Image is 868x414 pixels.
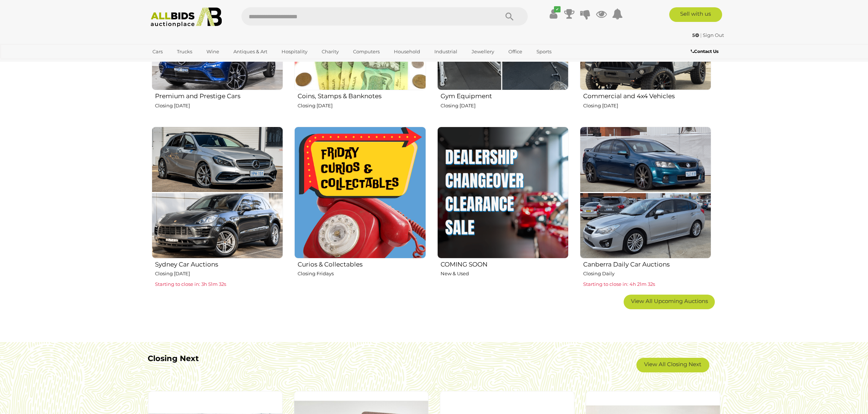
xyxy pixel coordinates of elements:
[532,46,556,58] a: Sports
[580,127,711,258] img: Canberra Daily Car Auctions
[277,46,312,58] a: Hospitality
[155,259,283,268] h2: Sydney Car Auctions
[554,6,561,12] i: ✔
[548,7,559,20] a: ✔
[441,101,569,110] p: Closing [DATE]
[437,127,569,258] img: COMING SOON
[148,58,209,70] a: [GEOGRAPHIC_DATA]
[389,46,425,58] a: Household
[691,49,718,54] b: Contact Us
[583,91,711,100] h2: Commercial and 4x4 Vehicles
[692,32,700,38] a: 5
[583,281,655,287] span: Starting to close in: 4h 21m 32s
[441,259,569,268] h2: COMING SOON
[155,91,283,100] h2: Premium and Prestige Cars
[441,269,569,278] p: New & Used
[152,127,283,258] img: Sydney Car Auctions
[298,269,426,278] p: Closing Fridays
[148,46,167,58] a: Cars
[467,46,499,58] a: Jewellery
[703,32,724,38] a: Sign Out
[692,32,699,38] strong: 5
[583,101,711,110] p: Closing [DATE]
[700,32,702,38] span: |
[583,269,711,278] p: Closing Daily
[172,46,197,58] a: Trucks
[298,91,426,100] h2: Coins, Stamps & Banknotes
[298,259,426,268] h2: Curios & Collectables
[441,91,569,100] h2: Gym Equipment
[669,7,722,22] a: Sell with us
[580,126,711,289] a: Canberra Daily Car Auctions Closing Daily Starting to close in: 4h 21m 32s
[691,47,720,55] a: Contact Us
[491,7,528,26] button: Search
[631,298,708,304] span: View All Upcoming Auctions
[298,101,426,110] p: Closing [DATE]
[202,46,224,58] a: Wine
[624,295,715,309] a: View All Upcoming Auctions
[636,358,709,372] a: View All Closing Next
[430,46,462,58] a: Industrial
[504,46,527,58] a: Office
[229,46,272,58] a: Antiques & Art
[147,7,226,27] img: Allbids.com.au
[148,354,199,363] b: Closing Next
[583,259,711,268] h2: Canberra Daily Car Auctions
[317,46,344,58] a: Charity
[155,281,226,287] span: Starting to close in: 3h 51m 32s
[155,269,283,278] p: Closing [DATE]
[294,126,426,289] a: Curios & Collectables Closing Fridays
[155,101,283,110] p: Closing [DATE]
[151,126,283,289] a: Sydney Car Auctions Closing [DATE] Starting to close in: 3h 51m 32s
[294,127,426,258] img: Curios & Collectables
[348,46,384,58] a: Computers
